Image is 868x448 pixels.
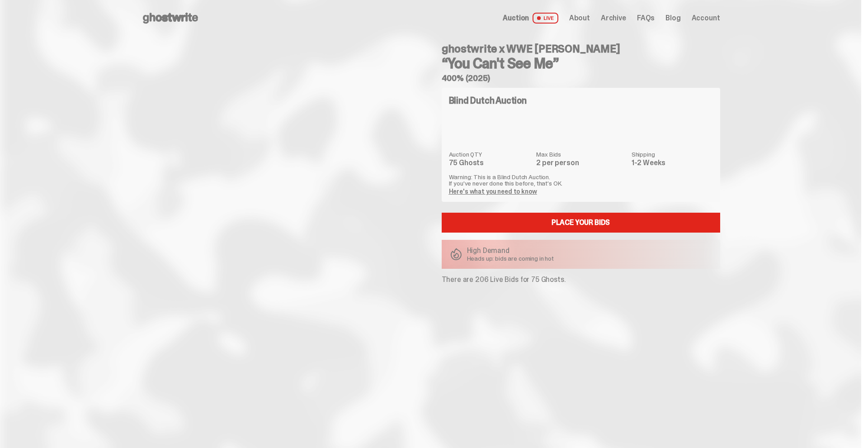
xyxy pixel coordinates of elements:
[665,14,680,22] a: Blog
[637,14,655,22] a: FAQs
[449,187,537,195] a: Here's what you need to know
[442,43,720,54] h4: ghostwrite x WWE [PERSON_NAME]
[467,255,554,262] p: Heads up: bids are coming in hot
[533,13,558,24] span: LIVE
[632,151,713,157] dt: Shipping
[503,14,529,22] span: Auction
[442,213,720,233] a: Place your Bids
[569,14,590,22] a: About
[536,151,626,157] dt: Max Bids
[692,14,720,22] a: Account
[503,13,558,24] a: Auction LIVE
[442,276,720,283] p: There are 206 Live Bids for 75 Ghosts.
[449,174,713,186] p: Warning: This is a Blind Dutch Auction. If you’ve never done this before, that’s OK.
[467,247,554,254] p: High Demand
[449,151,531,157] dt: Auction QTY
[442,56,720,71] h3: “You Can't See Me”
[601,14,626,22] a: Archive
[449,159,531,167] dd: 75 Ghosts
[536,159,626,167] dd: 2 per person
[442,74,720,82] h5: 400% (2025)
[449,96,527,105] h4: Blind Dutch Auction
[632,159,713,167] dd: 1-2 Weeks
